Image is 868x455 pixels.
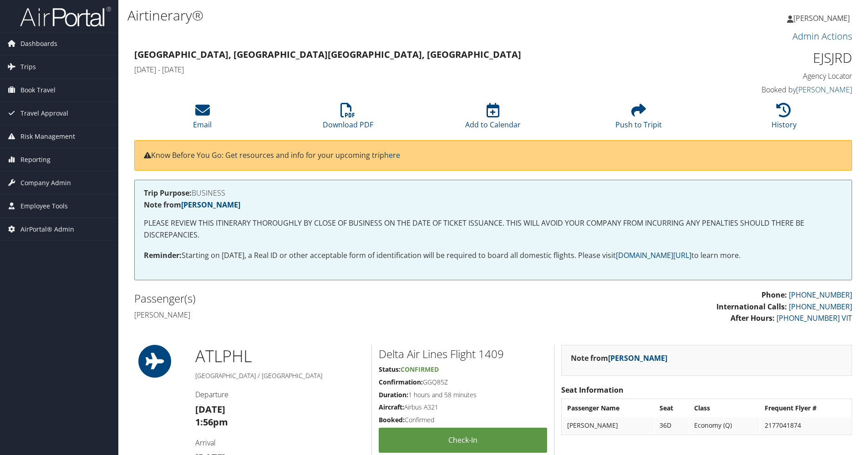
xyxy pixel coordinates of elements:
strong: Seat Information [561,385,624,395]
h5: GGQ85Z [379,378,548,387]
h4: Arrival [195,438,365,448]
strong: Aircraft: [379,403,404,411]
h4: Departure [195,389,365,399]
strong: Status: [379,365,401,374]
strong: After Hours: [731,313,775,323]
h2: Passenger(s) [134,291,487,306]
span: AirPortal® Admin [20,218,74,241]
span: Trips [20,56,36,78]
strong: [GEOGRAPHIC_DATA], [GEOGRAPHIC_DATA] [GEOGRAPHIC_DATA], [GEOGRAPHIC_DATA] [134,48,521,61]
strong: Trip Purpose: [144,188,192,198]
td: [PERSON_NAME] [563,417,654,434]
h2: Delta Air Lines Flight 1409 [379,346,548,362]
th: Class [690,400,759,416]
strong: Phone: [761,290,787,300]
strong: International Calls: [716,302,787,312]
span: [PERSON_NAME] [793,13,850,23]
td: Economy (Q) [690,417,759,434]
strong: 1:56pm [195,416,228,428]
a: Push to Tripit [615,108,662,130]
a: Check-in [379,428,548,453]
td: 2177041874 [760,417,851,434]
strong: [DATE] [195,403,225,415]
span: Reporting [20,148,51,171]
p: Know Before You Go: Get resources and info for your upcoming trip [144,150,843,162]
span: Employee Tools [20,195,68,217]
strong: Booked: [379,415,405,424]
strong: Confirmation: [379,378,423,386]
a: [DOMAIN_NAME][URL] [616,250,691,260]
h5: Confirmed [379,415,548,425]
img: airportal-logo.png [20,6,111,27]
h4: Agency Locator [683,71,852,81]
a: Download PDF [323,108,373,130]
th: Seat [655,400,689,416]
a: [PERSON_NAME] [608,353,667,363]
a: [PHONE_NUMBER] [789,302,852,312]
a: Add to Calendar [465,108,521,130]
a: [PERSON_NAME] [796,85,852,95]
td: 36D [655,417,689,434]
span: Book Travel [20,79,56,101]
p: Starting on [DATE], a Real ID or other acceptable form of identification will be required to boar... [144,250,843,262]
span: Company Admin [20,172,71,194]
strong: Reminder: [144,250,182,260]
a: History [772,108,797,130]
h5: Airbus A321 [379,403,548,412]
a: here [384,150,400,160]
span: Risk Management [20,125,75,148]
a: [PHONE_NUMBER] [789,290,852,300]
h4: [DATE] - [DATE] [134,65,669,75]
a: [PERSON_NAME] [181,200,240,210]
th: Passenger Name [563,400,654,416]
a: [PHONE_NUMBER] VIT [777,313,852,323]
h4: BUSINESS [144,189,843,197]
a: [PERSON_NAME] [787,5,859,32]
span: Confirmed [401,365,439,374]
strong: Note from [571,353,667,363]
h4: Booked by [683,85,852,95]
a: Email [193,108,212,130]
a: Admin Actions [792,30,852,42]
h1: ATL PHL [195,345,365,368]
h1: EJSJRD [683,48,852,67]
h4: [PERSON_NAME] [134,310,487,320]
strong: Note from [144,200,240,210]
th: Frequent Flyer # [760,400,851,416]
h5: 1 hours and 58 minutes [379,390,548,399]
strong: Duration: [379,390,408,399]
span: Travel Approval [20,102,68,125]
h5: [GEOGRAPHIC_DATA] / [GEOGRAPHIC_DATA] [195,371,365,380]
h1: Airtinerary® [127,6,615,25]
p: PLEASE REVIEW THIS ITINERARY THOROUGHLY BY CLOSE OF BUSINESS ON THE DATE OF TICKET ISSUANCE. THIS... [144,217,843,241]
span: Dashboards [20,32,57,55]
